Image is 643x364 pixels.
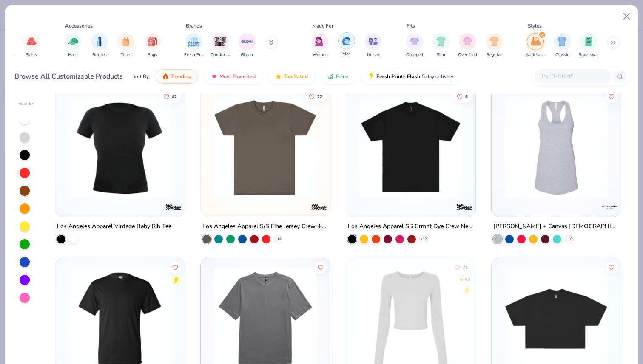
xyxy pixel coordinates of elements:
[211,33,230,58] button: filter button
[14,71,123,82] div: Browse All Customizable Products
[579,52,598,58] span: Sportswear
[315,262,327,274] button: Like
[486,33,503,58] button: filter button
[239,33,256,58] div: filter for Gildan
[465,94,468,99] span: 6
[493,221,619,231] div: [PERSON_NAME] + Canvas [DEMOGRAPHIC_DATA]' Jersey Racerback Tank
[156,69,198,84] button: Trending
[526,33,545,58] button: filter button
[313,52,328,58] span: Women
[554,33,571,58] button: filter button
[452,90,472,102] button: Like
[368,37,378,46] img: Unisex Image
[214,35,227,48] img: Comfort Colors Image
[211,33,230,58] div: filter for Comfort Colors
[619,8,635,25] button: Close
[95,37,104,46] img: Bottles Image
[458,52,477,58] span: Oversized
[17,101,34,107] div: Filter By
[312,33,329,58] div: filter for Women
[566,236,572,241] span: + 10
[284,73,308,80] span: Top Rated
[23,33,40,58] div: filter for Skirts
[338,32,355,57] div: filter for Men
[144,33,161,58] div: filter for Bags
[458,33,477,58] button: filter button
[184,33,204,58] div: filter for Fresh Prints
[68,52,77,58] span: Hats
[132,73,149,80] div: Sort By
[342,51,351,57] span: Men
[422,72,453,82] span: 5 day delivery
[312,33,329,58] button: filter button
[162,73,169,80] img: trending.gif
[171,73,191,80] span: Trending
[117,33,134,58] div: filter for Totes
[458,33,477,58] div: filter for Oversized
[500,96,612,199] img: 7d1bb4d3-9e5d-4bb7-8c95-17c1425afd69
[555,52,569,58] span: Classic
[342,36,351,45] img: Men Image
[27,37,37,46] img: Skirts Image
[209,96,321,199] img: adc9af2d-e8b8-4292-b1ad-cbabbfa5031f
[355,96,467,199] img: 13d055fe-83d1-499d-af48-bbc1724d694e
[310,198,327,215] img: Los Angeles Apparel logo
[184,52,204,58] span: Fresh Prints
[463,265,468,270] span: 71
[172,94,177,99] span: 42
[526,33,545,58] div: filter for Athleisure
[315,37,325,46] img: Women Image
[275,236,282,241] span: + 14
[554,33,571,58] div: filter for Classic
[64,33,81,58] div: filter for Hats
[450,262,472,274] button: Like
[121,37,131,46] img: Totes Image
[148,37,157,46] img: Bags Image
[159,90,182,102] button: Like
[241,35,253,48] img: Gildan Image
[467,96,579,199] img: c2b5e17a-8c92-4ba0-a458-a3c7a605d09d
[336,73,348,80] span: Price
[148,52,157,58] span: Bags
[361,69,460,84] button: Fresh Prints Flash5 day delivery
[376,73,420,80] span: Fresh Prints Flash
[463,37,472,46] img: Oversized Image
[348,221,474,231] div: Los Angeles Apparel SS Grmnt Dye Crew Neck 6.5oz
[584,37,593,46] img: Sportswear Image
[406,33,423,58] div: filter for Cropped
[202,221,328,231] div: Los Angeles Apparel S/S Fine Jersey Crew 4.3 Oz
[241,52,253,58] span: Gildan
[420,236,427,241] span: + 12
[219,73,256,80] span: Most Favorited
[436,37,446,46] img: Slim Image
[188,35,200,48] img: Fresh Prints Image
[606,90,617,102] button: Like
[275,73,282,80] img: TopRated.gif
[317,94,322,99] span: 22
[456,198,473,215] img: Los Angeles Apparel logo
[432,33,450,58] button: filter button
[239,33,256,58] button: filter button
[407,22,415,30] div: Fits
[65,22,93,30] div: Accessories
[170,262,182,274] button: Like
[184,33,204,58] button: filter button
[368,73,375,80] img: flash.gif
[91,33,108,58] button: filter button
[579,33,598,58] button: filter button
[64,33,81,58] button: filter button
[557,37,567,46] img: Classic Image
[144,33,161,58] button: filter button
[410,37,419,46] img: Cropped Image
[64,96,176,199] img: 05861bae-2e6d-4309-8e78-f0d673bd80c6
[487,52,502,58] span: Regular
[526,52,545,58] span: Athleisure
[365,33,382,58] button: filter button
[406,33,423,58] button: filter button
[528,22,542,30] div: Styles
[23,33,40,58] button: filter button
[606,262,617,274] button: Like
[121,52,131,58] span: Totes
[531,37,541,46] img: Athleisure Image
[91,33,108,58] div: filter for Bottles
